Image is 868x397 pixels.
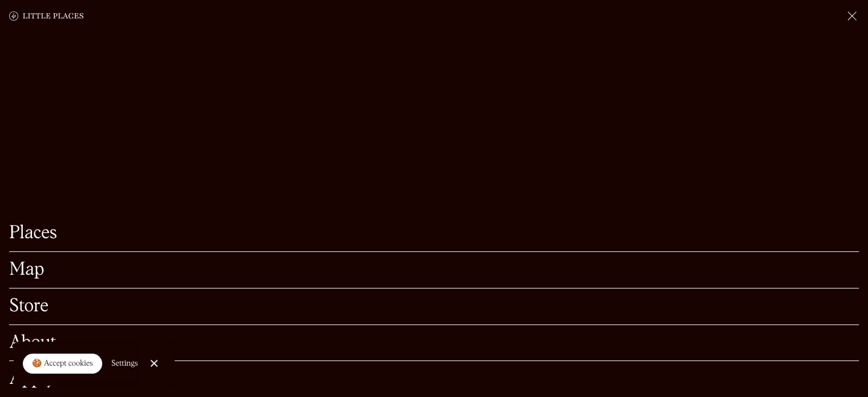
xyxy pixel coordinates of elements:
[23,354,102,374] a: 🍪 Accept cookies
[9,261,859,279] a: Map
[143,352,165,375] a: Close Cookie Popup
[9,334,859,352] a: About
[111,359,138,367] div: Settings
[9,298,859,315] a: Store
[111,351,138,376] a: Settings
[32,358,93,370] div: 🍪 Accept cookies
[9,370,859,388] a: Apply
[9,224,859,242] a: Places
